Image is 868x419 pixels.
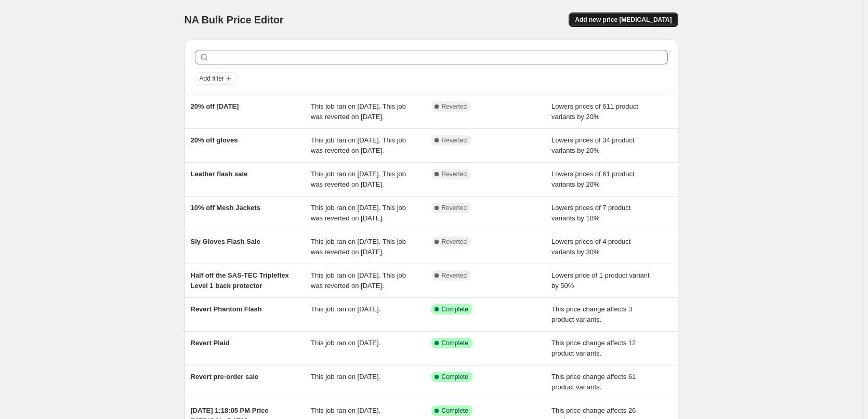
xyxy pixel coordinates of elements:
[200,74,224,83] span: Add filter
[442,339,468,347] span: Complete
[311,407,380,414] span: This job ran on [DATE].
[551,339,636,357] span: This price change affects 12 product variants.
[551,271,650,290] span: Lowers price of 1 product variant by 50%
[551,238,630,256] span: Lowers prices of 4 product variants by 30%
[442,407,468,415] span: Complete
[311,373,380,381] span: This job ran on [DATE].
[575,16,672,24] span: Add new price [MEDICAL_DATA]
[191,238,260,245] span: Sly Gloves Flash Sale
[311,204,406,222] span: This job ran on [DATE]. This job was reverted on [DATE].
[185,14,284,25] span: NA Bulk Price Editor
[191,271,289,290] span: Half off the SAS-TEC Tripleflex Level 1 back protector
[442,102,467,111] span: Reverted
[311,305,380,313] span: This job ran on [DATE].
[442,373,468,381] span: Complete
[311,136,406,154] span: This job ran on [DATE]. This job was reverted on [DATE].
[442,204,467,212] span: Reverted
[191,305,262,313] span: Revert Phantom Flash
[551,136,635,154] span: Lowers prices of 34 product variants by 20%
[311,102,406,121] span: This job ran on [DATE]. This job was reverted on [DATE].
[311,271,406,290] span: This job ran on [DATE]. This job was reverted on [DATE].
[442,238,467,246] span: Reverted
[442,271,467,280] span: Reverted
[311,238,406,256] span: This job ran on [DATE]. This job was reverted on [DATE].
[551,373,636,391] span: This price change affects 61 product variants.
[551,204,630,222] span: Lowers prices of 7 product variants by 10%
[551,305,632,323] span: This price change affects 3 product variants.
[191,204,260,212] span: 10% off Mesh Jackets
[442,136,467,145] span: Reverted
[442,170,467,178] span: Reverted
[191,170,248,178] span: Leather flash sale
[195,72,236,85] button: Add filter
[569,12,678,27] button: Add new price [MEDICAL_DATA]
[191,136,238,144] span: 20% off gloves
[551,170,635,188] span: Lowers prices of 61 product variants by 20%
[191,102,239,110] span: 20% off [DATE]
[311,170,406,188] span: This job ran on [DATE]. This job was reverted on [DATE].
[191,339,230,347] span: Revert Plaid
[551,102,638,121] span: Lowers prices of 611 product variants by 20%
[442,305,468,313] span: Complete
[191,373,259,381] span: Revert pre-order sale
[311,339,380,347] span: This job ran on [DATE].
